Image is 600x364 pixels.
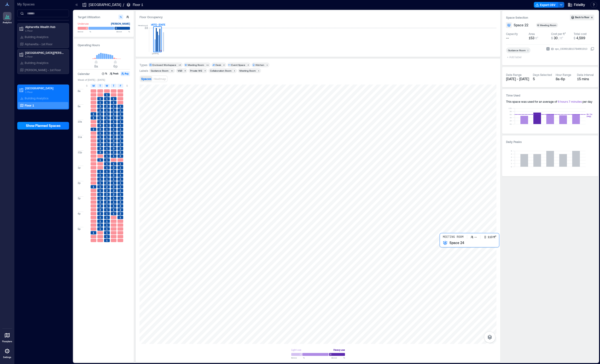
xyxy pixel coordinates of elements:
span: -- [506,36,509,40]
span: 1 [106,174,108,177]
span: 3 [99,151,101,154]
span: 2 [120,204,121,208]
span: 3 [113,143,114,146]
p: [GEOGRAPHIC_DATA][PERSON_NAME] [25,51,65,55]
span: + Add label [506,54,524,60]
span: 10a [78,120,82,123]
div: Light use [291,347,301,352]
div: [PERSON_NAME] [111,21,130,26]
span: 2 [113,174,114,177]
span: Week of [DATE] - [DATE] [78,78,130,81]
span: 1 [93,128,94,131]
span: 3 [99,143,101,146]
span: 2 [120,208,121,211]
span: 1 [120,177,121,181]
span: 3 [113,147,114,150]
h3: Space Selection [506,15,570,20]
span: 1 [113,124,114,127]
span: 2 [113,135,114,139]
span: 1 [113,112,114,116]
button: Avg [121,71,130,76]
p: [GEOGRAPHIC_DATA] [89,2,121,7]
span: 1 [113,97,114,100]
span: 1 [120,135,121,139]
tspan: 8h [510,110,512,113]
span: 2 [120,147,121,150]
a: Analytics [1,11,13,25]
p: Floor 1 [25,103,34,107]
span: 1 [113,181,114,185]
span: Show Planned Spaces [26,123,61,128]
span: 2 [106,185,108,188]
span: 1 [120,197,121,200]
span: 1 [120,139,121,142]
span: 3 [99,124,101,127]
span: 2 [106,189,108,192]
div: 2 [222,63,225,66]
tspan: 4h [510,116,512,119]
div: spc_1509918810784661910 [554,46,588,51]
span: 1 [106,166,108,169]
span: Spaces [141,77,151,80]
span: $ [551,36,553,40]
tspan: 3 [511,156,512,158]
div: Days Selected [533,73,552,77]
tspan: 10h [508,107,512,109]
span: 1 [106,204,108,208]
tspan: 5 [511,150,512,152]
span: 4,599 [576,36,585,40]
span: 2 [113,151,114,154]
span: Below % [291,356,305,359]
span: 1 [106,177,108,181]
span: / ft² [559,36,563,40]
span: 6 hours 7 minutes [558,100,582,103]
span: 1 [106,162,108,165]
div: Hour Range [556,73,571,77]
div: Data Interval [577,73,594,77]
span: 1 [99,185,101,188]
span: 1 [106,116,108,119]
span: 5p [78,227,81,231]
span: 1 [106,212,108,215]
div: 2 [247,63,250,66]
button: Space 22 [514,23,534,28]
span: 1 [120,105,121,108]
p: 1 Floor [25,90,65,94]
span: 1 [99,177,101,181]
span: 1 [106,120,108,123]
span: 1 [113,120,114,123]
span: 1 [113,101,114,104]
span: 1 [106,158,108,162]
span: 1 [99,170,101,173]
div: Guidance Room [151,69,169,72]
span: 1 [113,105,114,108]
span: 1 [106,139,108,142]
span: 1 [99,181,101,185]
div: Total cost [574,32,587,36]
span: 1 [93,116,94,119]
a: Floorplans [1,330,14,344]
span: 2 [120,212,121,215]
div: Collaboration Room [210,69,232,72]
span: 1 [106,239,108,242]
div: Event Space [231,63,245,67]
span: 2 [99,128,101,131]
span: 1 [99,97,101,100]
div: Date Range [506,73,522,77]
span: 1 [99,101,101,104]
h3: Operating Hours [78,43,130,47]
span: 2 [99,120,101,123]
tspan: 0 [511,165,512,168]
span: 1 [106,93,108,97]
div: Desk [216,63,221,67]
span: 1 [99,112,101,116]
tspan: 4 [511,153,512,155]
button: % [101,71,109,76]
button: Spaces [140,76,152,81]
span: 1 [120,189,121,192]
div: Enclosed Workspace [152,63,176,67]
span: 2 [113,166,114,169]
span: F [120,84,121,88]
p: Building Analytics [25,35,48,39]
p: 1 Floor [25,29,65,33]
